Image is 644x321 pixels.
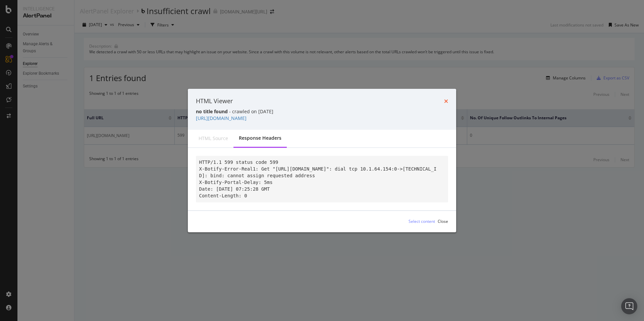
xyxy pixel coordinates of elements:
div: times [444,97,448,106]
button: Close [438,216,448,227]
div: Open Intercom Messenger [621,298,637,314]
div: HTML source [199,135,228,142]
code: HTTP/1.1 599 status code 599 X-Botify-Error-Real1: Get "[URL][DOMAIN_NAME]": dial tcp 10.1.64.154... [199,159,437,198]
button: Select content [403,216,435,227]
div: Select content [409,218,435,224]
a: [URL][DOMAIN_NAME] [196,115,247,121]
div: Response Headers [239,135,281,141]
div: Close [438,218,448,224]
strong: no title found [196,108,228,115]
div: modal [188,89,456,232]
div: HTML Viewer [196,97,233,106]
div: - crawled on [DATE] [196,108,448,115]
